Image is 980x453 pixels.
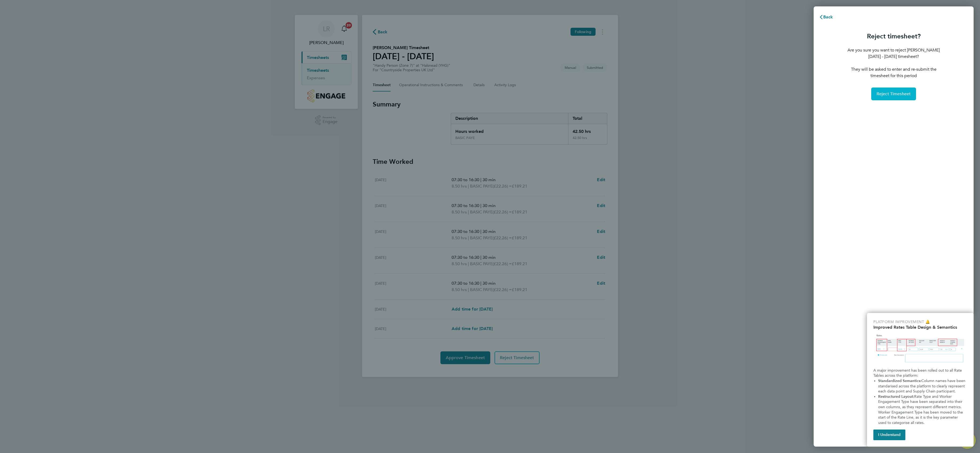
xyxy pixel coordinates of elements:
[873,319,967,325] p: Platform Improvement 🔔
[873,325,967,330] h2: Improved Rates Table Design & Semantics
[847,47,941,60] p: Are you sure you want to reject [PERSON_NAME] [DATE] - [DATE] timesheet?
[867,313,974,447] div: Improved Rate Table Semantics
[878,379,966,394] span: Column names have been standarised across the platform to clearly represent each data point and S...
[847,32,941,41] h3: Reject timesheet?
[873,430,905,440] button: I Understand
[878,394,914,399] strong: Restructured Layout:
[878,379,921,383] strong: Standardized Semantics:
[873,368,967,378] p: A major improvement has been rolled out to all Rate Tables across the platform:
[878,394,964,425] span: Rate Type and Worker Engagement Type have been separated into their own columns, as they represen...
[823,14,833,19] span: Back
[877,91,911,97] span: Reject Timesheet
[873,332,967,366] img: Updated Rates Table Design & Semantics
[847,66,941,79] p: They will be asked to enter and re-submit the timesheet for this period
